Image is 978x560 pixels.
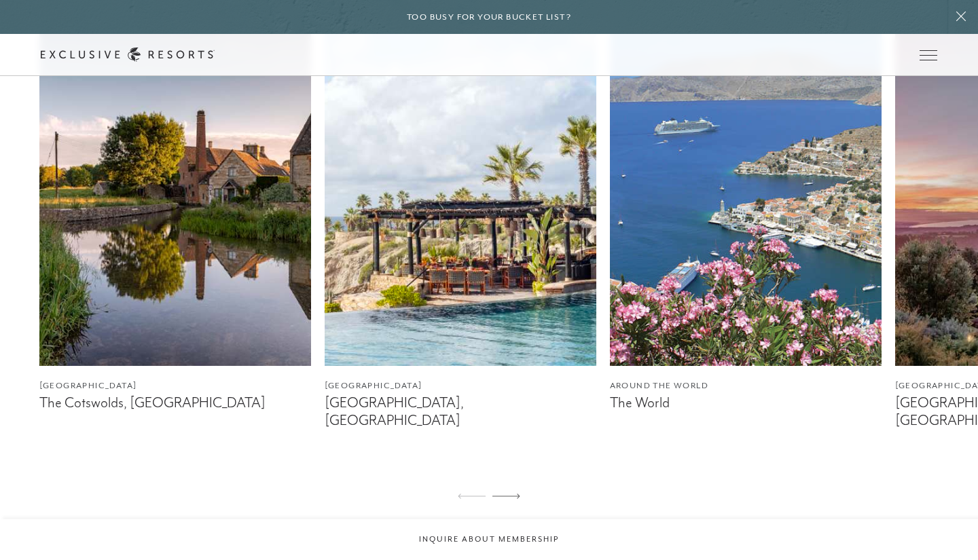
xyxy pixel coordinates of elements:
a: [GEOGRAPHIC_DATA]The Cotswolds, [GEOGRAPHIC_DATA] [39,26,311,412]
a: Around the WorldThe World [610,26,882,412]
figcaption: Around the World [610,379,882,392]
button: Open navigation [920,50,937,60]
figcaption: [GEOGRAPHIC_DATA] [325,379,596,392]
figcaption: [GEOGRAPHIC_DATA], [GEOGRAPHIC_DATA] [325,394,596,428]
a: [GEOGRAPHIC_DATA][GEOGRAPHIC_DATA], [GEOGRAPHIC_DATA] [325,26,596,429]
figcaption: [GEOGRAPHIC_DATA] [39,379,311,392]
figcaption: The World [610,394,882,411]
figcaption: The Cotswolds, [GEOGRAPHIC_DATA] [39,394,311,411]
h6: Too busy for your bucket list? [407,11,571,24]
